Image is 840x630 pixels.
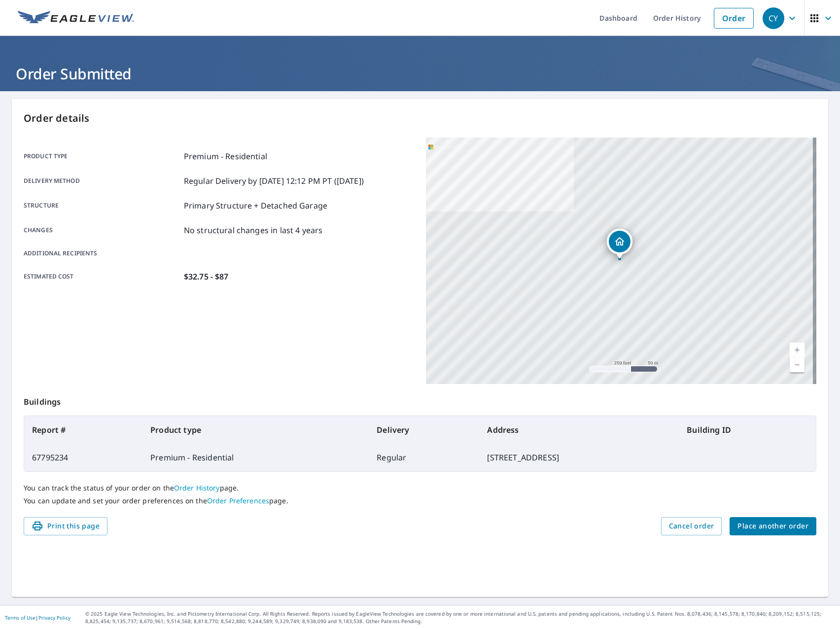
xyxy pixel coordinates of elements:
button: Print this page [24,517,107,535]
th: Product type [142,416,369,444]
a: Order History [174,483,220,492]
p: Structure [24,200,180,211]
p: © 2025 Eagle View Technologies, Inc. and Pictometry International Corp. All Rights Reserved. Repo... [85,610,835,625]
p: Premium - Residential [184,150,267,162]
th: Delivery [369,416,479,444]
p: Delivery method [24,175,180,187]
div: CY [763,7,784,29]
a: Privacy Policy [38,614,70,621]
p: Primary Structure + Detached Garage [184,200,327,211]
th: Address [479,416,679,444]
a: Terms of Use [5,614,35,621]
p: Regular Delivery by [DATE] 12:12 PM PT ([DATE]) [184,175,364,187]
th: Report # [24,416,142,444]
span: Place another order [737,520,808,532]
p: Additional recipients [24,249,180,258]
td: 67795234 [24,444,142,471]
td: Premium - Residential [142,444,369,471]
p: You can track the status of your order on the page. [24,484,816,492]
p: | [5,615,70,621]
a: Current Level 17, Zoom In [790,343,805,357]
p: No structural changes in last 4 years [184,224,323,236]
div: Dropped pin, building 1, Residential property, 354 Hawick Ct Severna Park, MD 21146 [607,229,632,259]
td: Regular [369,444,479,471]
a: Current Level 17, Zoom Out [790,357,805,372]
h1: Order Submitted [12,64,828,84]
p: Order details [24,111,816,126]
p: Estimated cost [24,271,180,282]
a: Order Preferences [207,496,269,505]
button: Cancel order [661,517,722,535]
span: Print this page [32,520,100,532]
p: Product type [24,150,180,162]
span: Cancel order [669,520,714,532]
p: You can update and set your order preferences on the page. [24,496,816,505]
p: Changes [24,224,180,236]
a: Order [714,8,754,29]
p: Buildings [24,384,816,416]
img: EV Logo [18,11,134,26]
button: Place another order [730,517,816,535]
th: Building ID [679,416,816,444]
td: [STREET_ADDRESS] [479,444,679,471]
p: $32.75 - $87 [184,271,229,282]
